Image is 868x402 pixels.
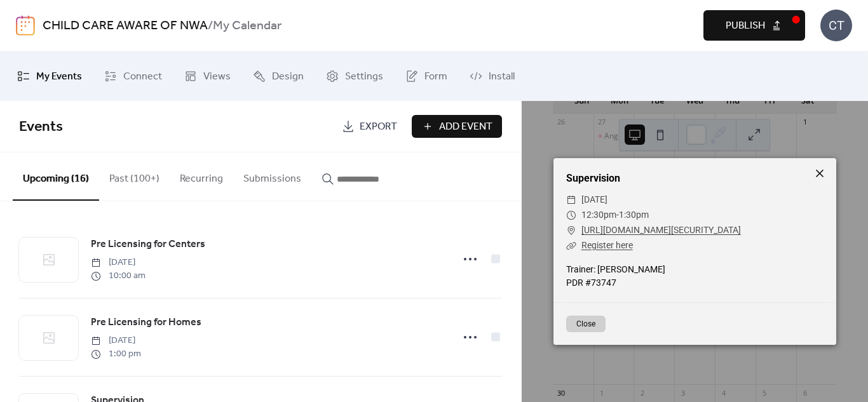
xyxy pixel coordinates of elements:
button: Publish [703,10,805,41]
a: Install [460,57,524,96]
button: Add Event [412,115,502,138]
span: Pre Licensing for Centers [91,237,205,252]
a: Pre Licensing for Homes [91,314,201,331]
span: My Events [36,67,82,87]
a: Form [396,57,457,96]
span: Connect [123,67,162,87]
div: ​ [566,223,576,238]
span: Form [424,67,447,87]
a: Connect [95,57,172,96]
button: Upcoming (16) [13,152,99,201]
a: Supervision [566,172,620,184]
div: ​ [566,238,576,253]
span: [DATE] [91,256,146,269]
span: 1:00 pm [91,347,141,361]
span: Views [203,67,231,87]
a: Export [332,115,407,138]
span: Events [19,113,63,141]
span: Design [272,67,304,87]
button: Recurring [170,152,233,199]
span: 1:30pm [619,210,649,220]
a: My Events [8,57,92,96]
button: Submissions [233,152,311,199]
div: ​ [566,208,576,223]
button: Past (100+) [99,152,170,199]
span: Settings [345,67,383,87]
a: Pre Licensing for Centers [91,236,205,253]
span: [DATE] [91,334,141,347]
span: Export [360,119,397,135]
a: [URL][DOMAIN_NAME][SECURITY_DATA] [581,223,741,238]
a: Settings [316,57,393,96]
div: Trainer: [PERSON_NAME] PDR #73747 [553,263,836,290]
a: Design [243,57,313,96]
a: Register here [581,240,633,250]
span: [DATE] [581,192,607,208]
b: My Calendar [213,14,281,38]
span: 10:00 am [91,269,146,283]
div: CT [820,10,852,41]
b: / [208,14,213,38]
span: Publish [726,18,765,34]
div: ​ [566,192,576,208]
img: logo [16,15,35,36]
span: Add Event [439,119,492,135]
a: Views [175,57,240,96]
span: 12:30pm [581,210,616,220]
a: CHILD CARE AWARE OF NWA [43,14,208,38]
span: Pre Licensing for Homes [91,315,201,330]
span: - [616,210,619,220]
button: Close [566,316,606,332]
span: Install [489,67,515,87]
